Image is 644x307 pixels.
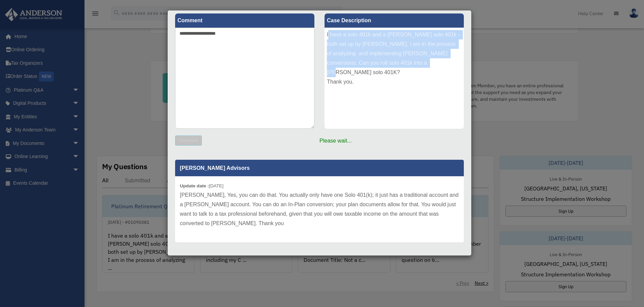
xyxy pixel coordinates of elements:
small: [DATE] [180,183,223,188]
label: Case Description [325,13,464,28]
div: I have a solo 401k and a [PERSON_NAME] solo 401k - both set up by [PERSON_NAME]. I am in the proc... [325,28,464,129]
label: Comment [175,13,314,28]
p: [PERSON_NAME], Yes, you can do that. You actually only have one Solo 401(k); it just has a tradit... [180,190,459,228]
b: Update date : [180,183,209,188]
button: Comment [175,135,202,146]
p: [PERSON_NAME] Advisors [175,160,464,176]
